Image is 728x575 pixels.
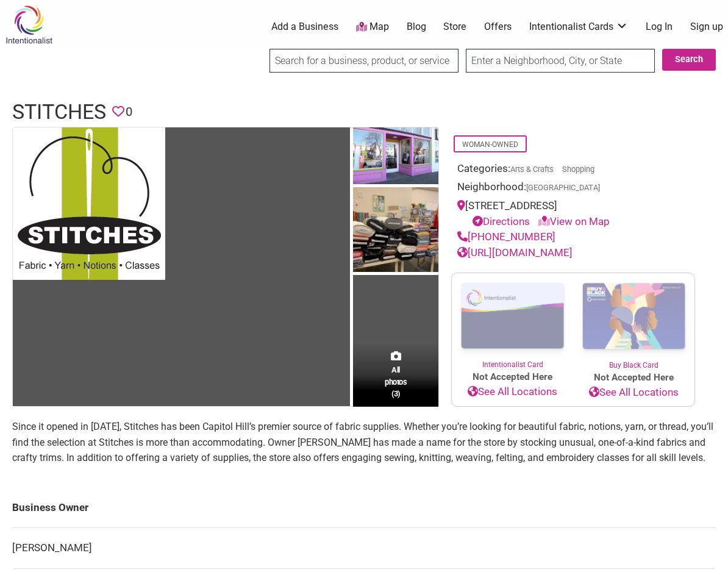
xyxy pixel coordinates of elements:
a: Blog [407,20,426,34]
a: Buy Black Card [573,273,694,371]
a: Intentionalist Cards [529,20,628,34]
td: [PERSON_NAME] [12,528,716,569]
a: See All Locations [573,385,694,401]
td: Business Owner [12,488,716,528]
a: Log In [646,20,673,34]
a: Store [443,20,466,34]
button: Search [662,49,716,71]
a: Offers [484,20,512,34]
a: Directions [473,215,530,227]
a: [URL][DOMAIN_NAME] [457,246,573,259]
img: Intentionalist Card [452,273,573,359]
p: Since it opened in [DATE], Stitches has been Capitol Hill’s premier source of fabric supplies. Wh... [12,419,716,466]
span: Not Accepted Here [573,371,694,385]
a: Sign up [690,20,723,34]
a: Woman-Owned [462,140,518,149]
div: Neighborhood: [457,179,689,198]
img: Buy Black Card [573,273,694,360]
a: Add a Business [271,20,338,34]
a: View on Map [538,215,610,227]
input: Enter a Neighborhood, City, or State [466,49,655,73]
a: Arts & Crafts [510,165,554,174]
a: [PHONE_NUMBER] [457,230,555,243]
div: Categories: [457,161,689,180]
span: All photos (3) [385,364,407,399]
span: 0 [126,102,132,121]
span: [GEOGRAPHIC_DATA] [526,184,600,192]
div: [STREET_ADDRESS] [457,198,689,229]
a: See All Locations [452,384,573,400]
a: Intentionalist Card [452,273,573,370]
a: Map [356,20,389,34]
span: Not Accepted Here [452,370,573,384]
h1: Stitches [12,98,106,127]
a: Shopping [562,165,594,174]
input: Search for a business, product, or service [269,49,459,73]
